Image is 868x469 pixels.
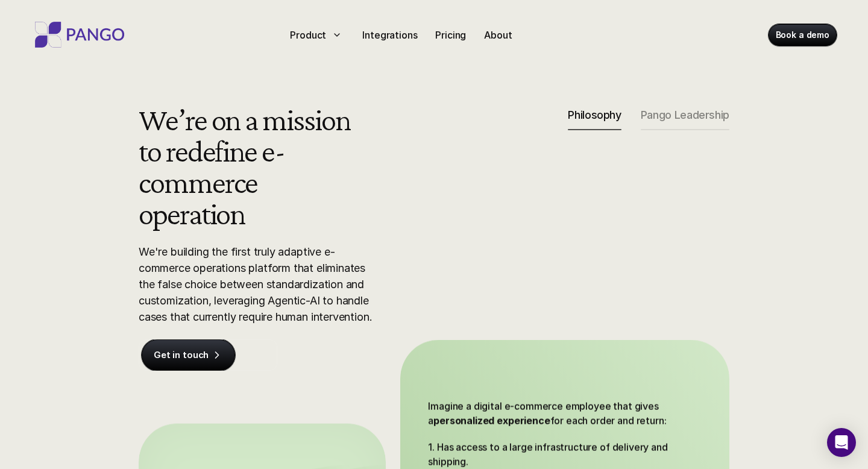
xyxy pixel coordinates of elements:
[484,28,512,42] p: About
[479,25,517,45] a: About
[139,104,357,229] h2: We’re on a mission to redefine e-commerce operation
[827,428,856,457] div: Open Intercom Messenger
[641,109,729,122] p: Pango Leadership
[769,24,837,46] a: Book a demo
[568,109,621,122] p: Philosophy
[435,28,466,42] p: Pricing
[154,349,209,361] p: Get in touch
[428,399,675,428] p: Imagine a digital e-commerce employee that gives a for each order and return:
[139,244,380,325] p: We're building the first truly adaptive e-commerce operations platform that eliminates the false ...
[430,25,471,45] a: Pricing
[357,25,422,45] a: Integrations
[776,29,829,41] p: Book a demo
[433,415,550,427] strong: personalized experience
[290,28,326,42] p: Product
[362,28,417,42] p: Integrations
[142,339,235,371] a: Get in touch
[428,440,675,469] p: 1. Has access to a large infrastructure of delivery and shipping.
